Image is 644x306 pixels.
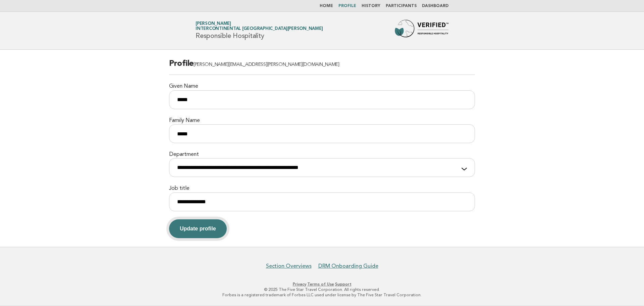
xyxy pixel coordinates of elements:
[169,151,475,158] label: Department
[335,282,352,287] a: Support
[266,263,312,269] a: Section Overviews
[117,292,527,298] p: Forbes is a registered trademark of Forbes LLC used under license by The Five Star Travel Corpora...
[320,4,333,8] a: Home
[169,83,475,90] label: Given Name
[194,62,339,67] span: [PERSON_NAME][EMAIL_ADDRESS][PERSON_NAME][DOMAIN_NAME]
[307,282,334,287] a: Terms of Use
[196,27,323,31] span: Intercontinental [GEOGRAPHIC_DATA][PERSON_NAME]
[422,4,448,8] a: Dashboard
[338,4,356,8] a: Profile
[169,117,475,124] label: Family Name
[395,20,448,41] img: Forbes Travel Guide
[196,22,323,39] h1: Responsible Hospitality
[117,281,527,287] p: · ·
[362,4,380,8] a: History
[169,219,227,238] button: Update profile
[386,4,417,8] a: Participants
[293,282,306,287] a: Privacy
[169,185,475,192] label: Job title
[196,21,323,31] a: [PERSON_NAME]Intercontinental [GEOGRAPHIC_DATA][PERSON_NAME]
[117,287,527,292] p: © 2025 The Five Star Travel Corporation. All rights reserved.
[169,58,475,75] h2: Profile
[318,263,378,269] a: DRM Onboarding Guide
